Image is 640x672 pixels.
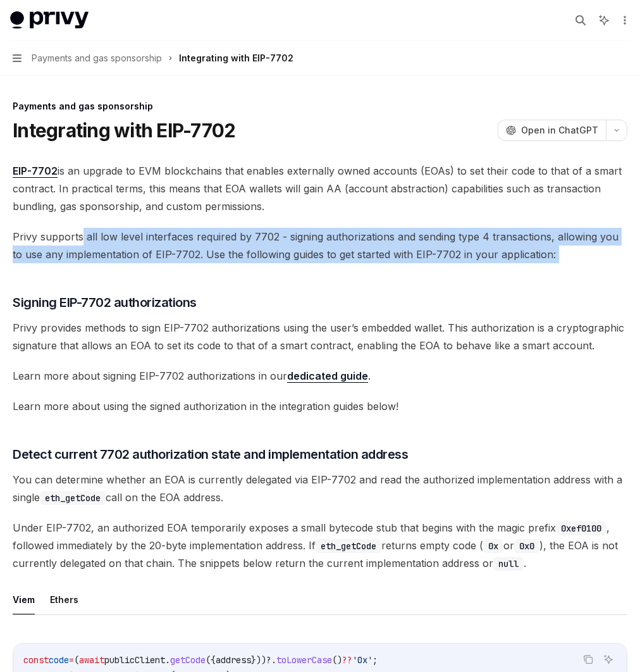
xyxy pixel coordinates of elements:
[13,294,197,311] span: Signing EIP-7702 authorizations
[600,651,617,668] button: Ask AI
[13,319,627,354] span: Privy provides methods to sign EIP-7702 authorizations using the user’s embedded wallet. This aut...
[32,51,162,66] span: Payments and gas sponsorship
[13,100,627,113] div: Payments and gas sponsorship
[13,165,58,178] a: EIP-7702
[10,11,89,29] img: light logo
[13,445,408,463] span: Detect current 7702 authorization state and implementation address
[316,539,381,553] code: eth_getCode
[514,539,539,553] code: 0x0
[13,471,627,506] span: You can determine whether an EOA is currently delegated via EIP-7702 and read the authorized impl...
[521,124,598,137] span: Open in ChatGPT
[493,557,524,571] code: null
[342,654,352,666] span: ??
[13,367,627,385] span: Learn more about signing EIP-7702 authorizations in our .
[276,654,332,666] span: toLowerCase
[74,654,79,666] span: (
[23,654,49,666] span: const
[40,491,106,505] code: eth_getCode
[556,521,606,535] code: 0xef0100
[251,654,276,666] span: }))?.
[13,585,35,614] button: Viem
[49,654,69,666] span: code
[170,654,206,666] span: getCode
[13,162,627,215] span: is an upgrade to EVM blockchains that enables externally owned accounts (EOAs) to set their code ...
[372,654,378,666] span: ;
[79,654,104,666] span: await
[216,654,251,666] span: address
[179,51,293,66] div: Integrating with EIP-7702
[287,370,368,383] a: dedicated guide
[13,119,235,142] h1: Integrating with EIP-7702
[69,654,74,666] span: =
[617,11,630,29] button: More actions
[352,654,372,666] span: '0x'
[13,228,627,263] span: Privy supports all low level interfaces required by 7702 - signing authorizations and sending typ...
[13,397,627,415] span: Learn more about using the signed authorization in the integration guides below!
[165,654,170,666] span: .
[498,120,606,141] button: Open in ChatGPT
[50,585,78,614] button: Ethers
[580,651,596,668] button: Copy the contents from the code block
[13,519,627,572] span: Under EIP-7702, an authorized EOA temporarily exposes a small bytecode stub that begins with the ...
[104,654,165,666] span: publicClient
[206,654,216,666] span: ({
[332,654,342,666] span: ()
[483,539,503,553] code: 0x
